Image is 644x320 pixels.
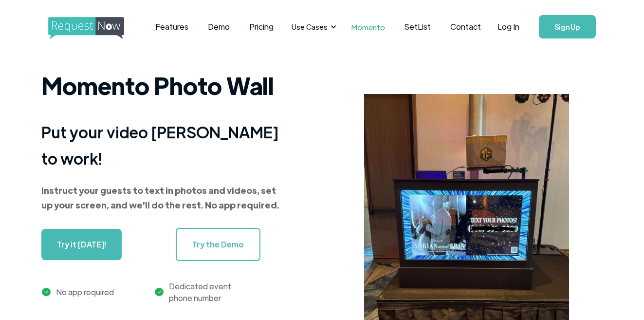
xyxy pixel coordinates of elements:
a: Log In [488,10,529,44]
a: Try it [DATE]! [41,229,122,260]
div: Use Cases [292,21,328,32]
img: requestnow logo [48,17,142,39]
a: Demo [198,12,239,42]
a: SetList [395,12,441,42]
div: Dedicated event phone number [169,281,231,304]
img: green check [42,288,50,296]
a: Features [146,12,198,42]
strong: Put your video [PERSON_NAME] to work! [41,122,279,168]
a: home [48,17,121,37]
h1: Momento Photo Wall [41,66,285,105]
div: No app required [56,286,114,298]
a: Try the Demo [176,228,260,261]
strong: Instruct your guests to text in photos and videos, set up your screen, and we'll do the rest. No ... [41,185,279,210]
a: Momento [342,13,395,41]
div: Use Cases [286,12,339,42]
a: Sign Up [539,15,596,38]
img: green checkmark [155,288,163,296]
a: Contact [441,12,491,42]
a: Pricing [239,12,283,42]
